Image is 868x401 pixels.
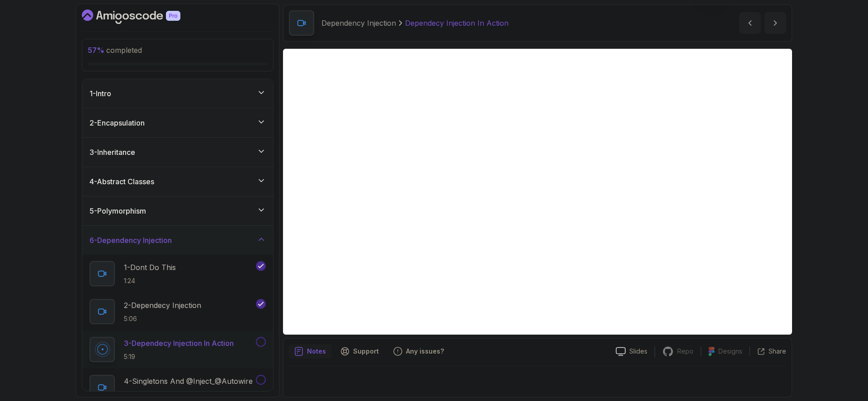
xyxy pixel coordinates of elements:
[82,79,273,108] button: 1-Intro
[90,147,135,158] h3: 3 - Inheritance
[283,49,792,335] iframe: 3 - Dependecy Injection In Action
[353,347,379,356] p: Support
[629,347,647,356] p: Slides
[307,347,326,356] p: Notes
[124,376,253,387] p: 4 - Singletons And @Inject_@Autowire
[124,390,253,399] p: 8:04
[90,205,146,216] h3: 5 - Polymorphism
[82,9,201,24] a: Dashboard
[90,176,154,187] h3: 4 - Abstract Classes
[769,347,786,356] p: Share
[764,12,786,34] button: next content
[88,46,104,55] span: 57 %
[124,276,176,285] p: 1:24
[82,167,273,196] button: 4-Abstract Classes
[609,347,655,356] a: Slides
[335,344,384,359] button: Support button
[90,375,266,400] button: 4-Singletons And @Inject_@Autowire8:04
[90,299,266,324] button: 2-Dependecy Injection5:06
[718,347,742,356] p: Designs
[88,46,142,55] span: completed
[90,117,145,128] h3: 2 - Encapsulation
[82,196,273,225] button: 5-Polymorphism
[82,226,273,255] button: 6-Dependency Injection
[750,347,786,356] button: Share
[124,300,201,311] p: 2 - Dependecy Injection
[677,347,693,356] p: Repo
[90,88,111,99] h3: 1 - Intro
[124,314,201,323] p: 5:06
[124,338,234,349] p: 3 - Dependecy Injection In Action
[90,261,266,286] button: 1-Dont Do This1:24
[124,352,234,361] p: 5:19
[82,108,273,137] button: 2-Encapsulation
[82,138,273,167] button: 3-Inheritance
[124,262,176,273] p: 1 - Dont Do This
[90,337,266,362] button: 3-Dependecy Injection In Action5:19
[405,18,509,28] p: Dependecy Injection In Action
[739,12,761,34] button: previous content
[321,18,396,28] p: Dependency Injection
[388,344,449,359] button: Feedback button
[90,235,172,246] h3: 6 - Dependency Injection
[289,344,331,359] button: notes button
[406,347,444,356] p: Any issues?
